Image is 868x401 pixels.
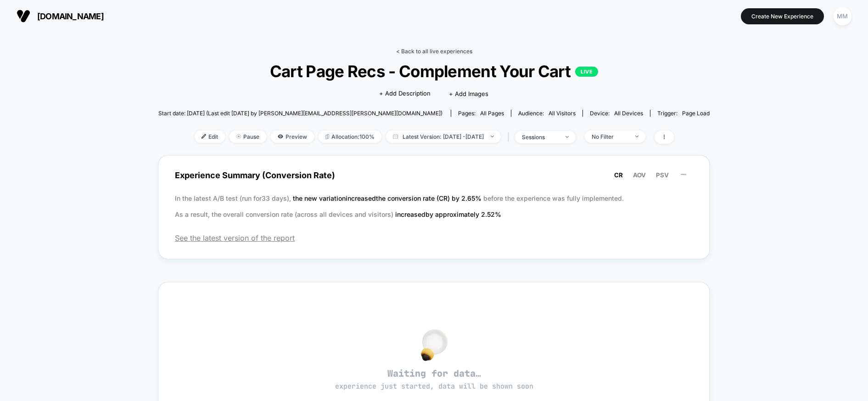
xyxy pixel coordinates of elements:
[566,136,569,138] img: end
[611,171,626,179] button: CR
[657,110,710,117] div: Trigger:
[518,110,576,117] div: Audience:
[656,171,669,179] span: PSV
[386,130,501,143] span: Latest Version: [DATE] - [DATE]
[582,110,650,117] span: Device:
[230,130,266,143] span: Pause
[175,233,693,243] span: See the latest version of the report
[396,48,472,55] a: < Back to all live experiences
[480,110,504,117] span: all pages
[175,367,693,391] span: Waiting for data…
[158,110,442,117] span: Start date: [DATE] (Last edit [DATE] by [PERSON_NAME][EMAIL_ADDRESS][PERSON_NAME][DOMAIN_NAME])
[236,134,241,139] img: end
[633,171,646,179] span: AOV
[335,382,533,391] span: experience just started, data will be shown soon
[186,62,682,81] span: Cart Page Recs - Complement Your Cart
[17,9,30,23] img: Visually logo
[325,134,329,139] img: rebalance
[421,329,448,361] img: no_data
[449,90,488,97] span: + Add Images
[653,171,672,179] button: PSV
[491,136,494,137] img: end
[575,67,598,77] p: LIVE
[522,134,559,141] div: sessions
[505,130,515,144] span: |
[14,9,106,23] button: [DOMAIN_NAME]
[630,171,649,179] button: AOV
[379,89,431,98] span: + Add Description
[195,130,225,143] span: Edit
[202,134,206,139] img: edit
[37,11,104,21] span: [DOMAIN_NAME]
[592,133,628,140] div: No Filter
[682,110,710,117] span: Page Load
[271,130,314,143] span: Preview
[458,110,504,117] div: Pages:
[319,130,381,143] span: Allocation: 100%
[635,136,638,137] img: end
[741,8,824,24] button: Create New Experience
[834,7,851,25] div: MM
[549,110,576,117] span: All Visitors
[614,110,643,117] span: all devices
[831,7,854,26] button: MM
[393,134,398,139] img: calendar
[175,165,693,186] span: Experience Summary (Conversion Rate)
[293,194,483,202] span: the new variation increased the conversion rate (CR) by 2.65 %
[614,171,623,179] span: CR
[175,190,693,222] p: In the latest A/B test (run for 33 days), before the experience was fully implemented. As a resul...
[395,210,501,218] span: increased by approximately 2.52 %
